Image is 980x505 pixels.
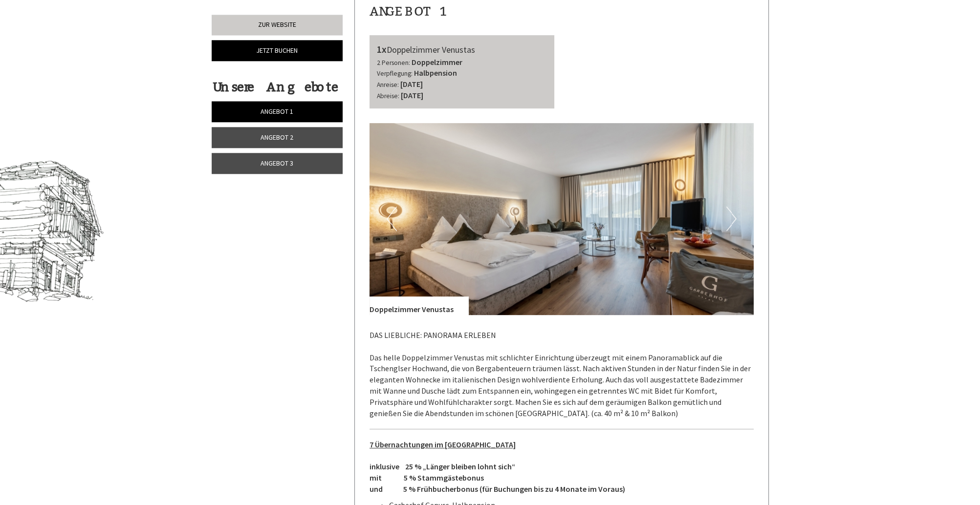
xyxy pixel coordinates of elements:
[370,462,625,494] strong: inklusive 25 % „Länger bleiben lohnt sich“ mit 5 % Stammgästebonus und 5 % Frühbucherbonus (für B...
[261,107,293,116] span: Angebot 1
[261,159,293,168] span: Angebot 3
[212,78,340,96] div: Unsere Angebote
[377,59,410,67] small: 2 Personen:
[261,133,293,142] span: Angebot 2
[370,440,516,449] u: 7 Übernachtungen im [GEOGRAPHIC_DATA]
[377,69,413,78] small: Verpflegung:
[400,79,423,89] b: [DATE]
[377,81,399,89] small: Anreise:
[370,123,754,315] img: image
[412,57,462,67] b: Doppelzimmer
[212,40,343,61] a: Jetzt buchen
[370,330,754,419] p: DAS LIEBLICHE: PANORAMA ERLEBEN Das helle Doppelzimmer Venustas mit schlichter Einrichtung überze...
[387,207,397,231] button: Previous
[377,92,399,100] small: Abreise:
[726,207,737,231] button: Next
[377,43,387,55] b: 1x
[401,90,423,100] b: [DATE]
[212,15,343,35] a: Zur Website
[370,296,468,315] div: Doppelzimmer Venustas
[370,2,448,21] div: Angebot 1
[377,42,547,57] div: Doppelzimmer Venustas
[414,68,457,78] b: Halbpension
